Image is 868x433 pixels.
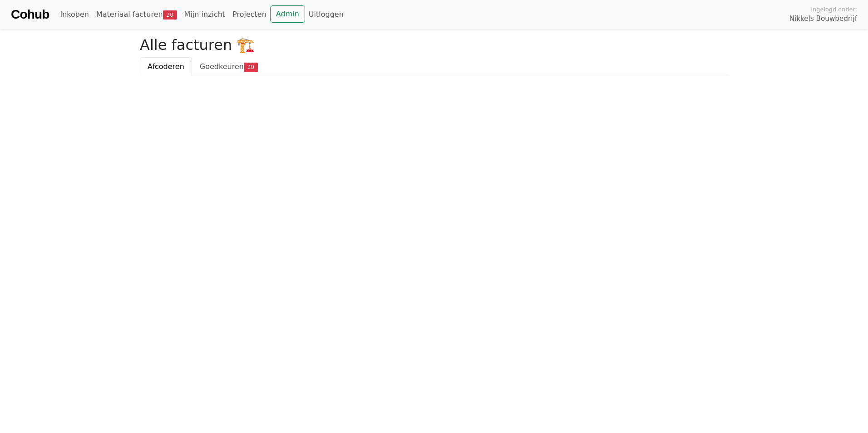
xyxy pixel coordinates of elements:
span: Ingelogd onder: [811,5,857,14]
a: Uitloggen [305,5,347,24]
a: Cohub [11,4,49,25]
a: Goedkeuren20 [192,57,266,76]
a: Mijn inzicht [181,5,229,24]
a: Afcoderen [140,57,192,76]
a: Admin [270,5,305,23]
a: Materiaal facturen20 [93,5,181,24]
span: Nikkels Bouwbedrijf [789,14,857,24]
span: 20 [163,10,177,20]
span: 20 [244,63,258,72]
a: Projecten [229,5,270,24]
a: Inkopen [56,5,92,24]
span: Afcoderen [148,62,184,71]
h2: Alle facturen 🏗️ [140,36,728,54]
span: Goedkeuren [200,62,244,71]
